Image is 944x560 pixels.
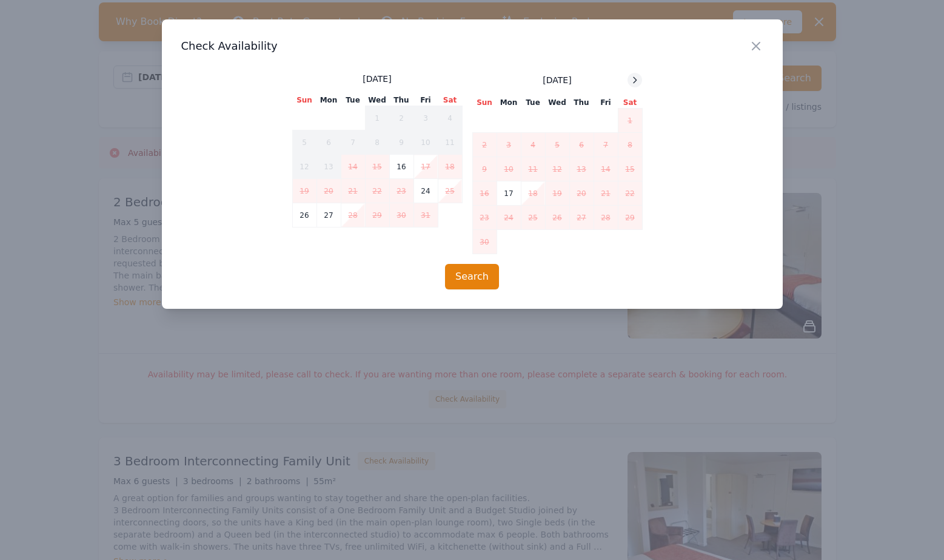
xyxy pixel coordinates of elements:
td: 26 [545,206,569,230]
button: Search [445,264,499,289]
td: 15 [365,155,389,179]
th: Tue [341,95,365,106]
td: 13 [569,157,594,181]
td: 8 [618,133,642,157]
td: 12 [292,155,316,179]
th: Thu [569,97,594,109]
td: 1 [618,109,642,133]
th: Tue [521,97,545,109]
td: 21 [594,181,618,206]
td: 4 [521,133,545,157]
td: 16 [389,155,413,179]
h3: Check Availability [181,39,763,53]
td: 7 [594,133,618,157]
td: 17 [497,181,521,206]
td: 16 [472,181,497,206]
span: [DATE] [543,74,571,86]
td: 6 [316,130,341,155]
td: 12 [545,157,569,181]
th: Mon [497,97,521,109]
td: 19 [545,181,569,206]
td: 18 [521,181,545,206]
td: 9 [472,157,497,181]
td: 4 [438,106,462,130]
td: 14 [594,157,618,181]
span: [DATE] [363,73,391,85]
td: 3 [413,106,438,130]
td: 14 [341,155,365,179]
td: 30 [389,203,413,228]
td: 31 [413,203,438,228]
td: 25 [438,179,462,203]
td: 7 [341,130,365,155]
td: 23 [472,206,497,230]
td: 19 [292,179,316,203]
td: 10 [413,130,438,155]
td: 20 [569,181,594,206]
td: 29 [618,206,642,230]
td: 26 [292,203,316,228]
td: 5 [292,130,316,155]
td: 2 [389,106,413,130]
th: Fri [594,97,618,109]
th: Sat [618,97,642,109]
td: 24 [497,206,521,230]
td: 3 [497,133,521,157]
td: 23 [389,179,413,203]
td: 21 [341,179,365,203]
td: 9 [389,130,413,155]
td: 8 [365,130,389,155]
th: Mon [316,95,341,106]
th: Sun [472,97,497,109]
td: 11 [521,157,545,181]
td: 29 [365,203,389,228]
td: 24 [413,179,438,203]
td: 5 [545,133,569,157]
th: Thu [389,95,413,106]
td: 10 [497,157,521,181]
th: Sun [292,95,316,106]
td: 6 [569,133,594,157]
td: 20 [316,179,341,203]
td: 27 [316,203,341,228]
td: 25 [521,206,545,230]
td: 22 [618,181,642,206]
td: 28 [341,203,365,228]
td: 13 [316,155,341,179]
td: 15 [618,157,642,181]
th: Sat [438,95,462,106]
td: 27 [569,206,594,230]
td: 18 [438,155,462,179]
td: 17 [413,155,438,179]
th: Wed [365,95,389,106]
td: 11 [438,130,462,155]
th: Wed [545,97,569,109]
td: 28 [594,206,618,230]
th: Fri [413,95,438,106]
td: 22 [365,179,389,203]
td: 1 [365,106,389,130]
td: 30 [472,230,497,254]
td: 2 [472,133,497,157]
